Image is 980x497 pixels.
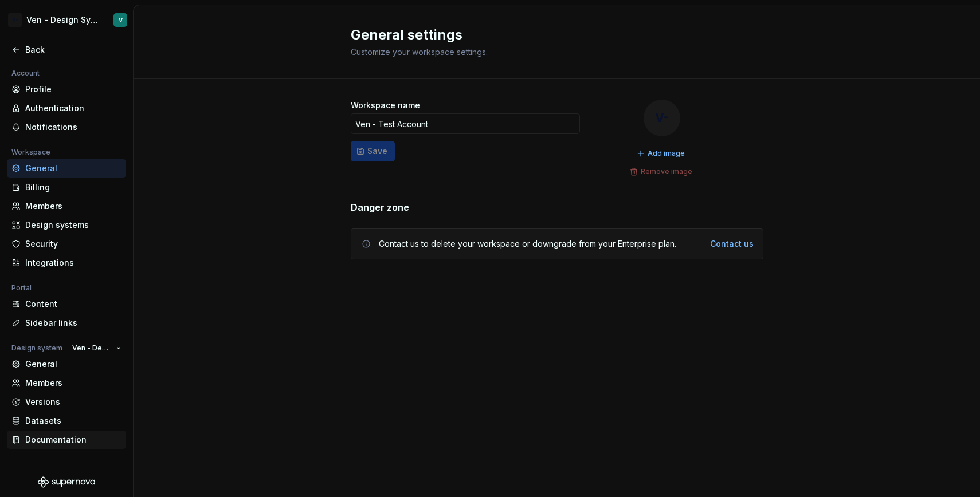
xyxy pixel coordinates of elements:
a: Members [7,197,126,215]
div: V- [644,100,680,136]
h2: General settings [351,26,750,44]
div: Notifications [25,121,121,133]
div: Integrations [25,257,121,269]
button: Add image [633,145,690,161]
a: Authentication [7,99,126,117]
a: Integrations [7,254,126,272]
div: Portal [7,281,36,295]
a: Design systems [7,216,126,234]
svg: Supernova Logo [38,476,95,488]
div: Back [25,44,121,56]
div: Account [7,66,44,80]
a: Versions [7,393,126,411]
a: Documentation [7,431,126,449]
div: Ven - Design System Test [26,14,100,26]
div: Datasets [25,415,121,427]
label: Workspace name [351,100,420,111]
div: Workspace [7,145,55,159]
div: Authentication [25,102,121,114]
div: Security [25,238,121,250]
div: V- [8,13,22,27]
div: Design systems [25,219,121,231]
div: Members [25,200,121,212]
a: Profile [7,80,126,98]
div: General [25,358,121,370]
div: Contact us to delete your workspace or downgrade from your Enterprise plan. [379,238,676,250]
div: Design system [7,341,67,355]
a: Content [7,295,126,313]
div: Sidebar links [25,317,121,329]
div: Content [25,298,121,310]
a: Notifications [7,118,126,136]
button: V-Ven - Design System TestV [2,7,131,33]
div: V [119,15,123,25]
h3: Danger zone [351,200,409,214]
a: General [7,159,126,178]
a: Members [7,374,126,392]
div: Versions [25,396,121,408]
a: Datasets [7,412,126,430]
div: Members [25,377,121,389]
div: Documentation [25,434,121,445]
div: General [25,163,121,174]
span: Customize your workspace settings. [351,47,488,57]
div: Billing [25,182,121,193]
a: Security [7,235,126,253]
a: Back [7,41,126,59]
a: Billing [7,178,126,196]
span: Add image [648,149,685,158]
a: General [7,355,126,373]
a: Contact us [710,238,754,250]
span: Ven - Design System Test [72,344,112,353]
a: Sidebar links [7,314,126,332]
div: Profile [25,84,121,95]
